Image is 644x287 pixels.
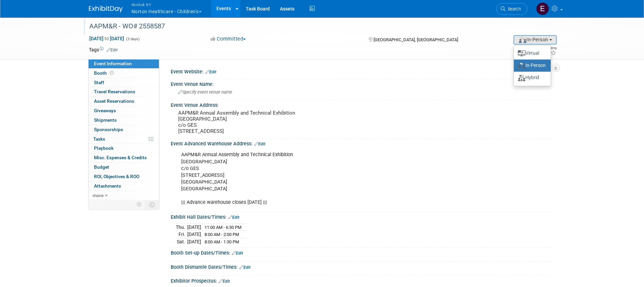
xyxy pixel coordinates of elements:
[505,6,521,11] span: Search
[89,163,159,172] a: Budget
[171,100,555,109] div: Event Venue Address:
[94,70,115,76] span: Booth
[94,155,147,160] span: Misc. Expenses & Credits
[87,20,517,32] div: AAPM&R - WO# 2558587
[106,48,118,52] a: Edit
[228,215,239,220] a: Edit
[514,35,557,45] button: In-Person
[89,153,159,162] a: Misc. Expenses & Credits
[132,1,201,8] span: Nimlok KY
[171,212,555,221] div: Exhibit Hall Dates/Times:
[94,174,139,179] span: ROI, Objectives & ROO
[89,78,159,87] a: Staff
[205,232,239,237] span: 8:00 AM - 2:00 PM
[187,231,201,238] td: [DATE]
[94,164,109,170] span: Budget
[205,225,241,230] span: 11:00 AM - 6:30 PM
[496,3,527,15] a: Search
[94,127,123,132] span: Sponsorships
[89,172,159,181] a: ROI, Objectives & ROO
[239,265,251,270] a: Edit
[176,148,481,209] div: AAPM&R Annual Assembly and Technical Exhibition [GEOGRAPHIC_DATA] c/o GES [STREET_ADDRESS] [GEOGR...
[89,135,159,144] a: Tasks
[518,75,525,81] img: Format-Hybrid.png
[89,69,159,78] a: Booth
[94,98,134,104] span: Asset Reservations
[171,248,555,257] div: Booth Set-up Dates/Times:
[517,49,547,58] label: Virtual
[93,193,103,198] span: more
[94,108,116,113] span: Giveaways
[518,63,525,69] img: Format-InPerson.png
[89,106,159,115] a: Giveaways
[89,87,159,96] a: Travel Reservations
[89,46,118,53] td: Tags
[89,182,159,191] a: Attachments
[89,125,159,134] a: Sponsorships
[374,37,458,42] span: [GEOGRAPHIC_DATA], [GEOGRAPHIC_DATA]
[89,59,159,68] a: Event Information
[178,110,324,134] pre: AAPM&R Annual Assembly and Technical Exhibition [GEOGRAPHIC_DATA] c/o GES [STREET_ADDRESS]
[178,90,232,95] span: Specify event venue name
[487,35,557,45] div: Event Format
[176,238,187,245] td: Sat.
[125,37,140,41] span: (3 days)
[145,200,159,209] td: Toggle Event Tabs
[89,116,159,125] a: Shipments
[109,70,115,75] span: Booth not reserved yet
[176,223,187,231] td: Thu.
[94,145,114,151] span: Playbook
[517,61,547,70] label: In-Person
[89,6,123,13] img: ExhibitDay
[219,279,230,284] a: Edit
[232,251,243,256] a: Edit
[187,238,201,245] td: [DATE]
[93,136,105,142] span: Tasks
[89,35,124,42] span: [DATE] [DATE]
[94,117,117,123] span: Shipments
[89,144,159,153] a: Playbook
[518,37,548,42] span: In-Person
[171,276,555,285] div: Exhibitor Prospectus:
[205,70,216,74] a: Edit
[517,73,547,82] label: Hybrid
[518,50,525,56] img: Format-Virtual.png
[94,61,132,66] span: Event Information
[89,97,159,106] a: Asset Reservations
[171,67,555,75] div: Event Website:
[254,142,265,146] a: Edit
[134,200,145,209] td: Personalize Event Tab Strip
[103,36,110,41] span: to
[208,35,248,43] button: Committed
[171,262,555,271] div: Booth Dismantle Dates/Times:
[171,79,555,88] div: Event Venue Name:
[205,239,239,244] span: 8:00 AM - 1:30 PM
[187,223,201,231] td: [DATE]
[94,183,121,189] span: Attachments
[171,139,555,147] div: Event Advanced Warehouse Address:
[89,191,159,200] a: more
[536,2,549,15] img: Elizabeth Griffin
[94,89,135,94] span: Travel Reservations
[176,231,187,238] td: Fri.
[94,80,104,85] span: Staff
